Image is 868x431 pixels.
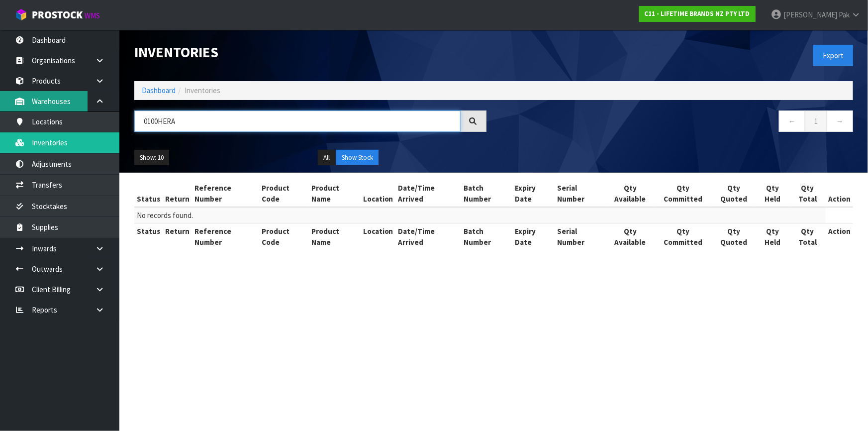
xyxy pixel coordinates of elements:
[318,150,335,166] button: All
[711,223,756,250] th: Qty Quoted
[645,9,750,18] strong: C11 - LIFETIME BRANDS NZ PTY LTD
[396,180,462,207] th: Date/Time Arrived
[813,45,853,66] button: Export
[655,180,712,207] th: Qty Committed
[32,8,83,21] span: ProStock
[134,45,486,60] h1: Inventories
[85,11,100,20] small: WMS
[163,180,192,207] th: Return
[192,180,259,207] th: Reference Number
[142,86,176,95] a: Dashboard
[185,86,220,95] span: Inventories
[512,223,555,250] th: Expiry Date
[756,223,790,250] th: Qty Held
[555,180,606,207] th: Serial Number
[259,180,309,207] th: Product Code
[134,150,169,166] button: Show: 10
[655,223,712,250] th: Qty Committed
[756,180,790,207] th: Qty Held
[361,223,396,250] th: Location
[134,110,461,132] input: Search inventories
[501,110,854,135] nav: Page navigation
[192,223,259,250] th: Reference Number
[826,180,853,207] th: Action
[512,180,555,207] th: Expiry Date
[606,180,655,207] th: Qty Available
[711,180,756,207] th: Qty Quoted
[309,223,361,250] th: Product Name
[555,223,606,250] th: Serial Number
[461,180,512,207] th: Batch Number
[827,110,853,132] a: →
[309,180,361,207] th: Product Name
[606,223,655,250] th: Qty Available
[259,223,309,250] th: Product Code
[779,110,805,132] a: ←
[15,8,27,21] img: cube-alt.png
[789,180,826,207] th: Qty Total
[783,10,837,19] span: [PERSON_NAME]
[639,6,756,22] a: C11 - LIFETIME BRANDS NZ PTY LTD
[361,180,396,207] th: Location
[839,10,850,19] span: Pak
[461,223,512,250] th: Batch Number
[396,223,462,250] th: Date/Time Arrived
[134,207,826,223] td: No records found.
[789,223,826,250] th: Qty Total
[336,150,379,166] button: Show Stock
[134,223,163,250] th: Status
[805,110,827,132] a: 1
[163,223,192,250] th: Return
[826,223,853,250] th: Action
[134,180,163,207] th: Status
